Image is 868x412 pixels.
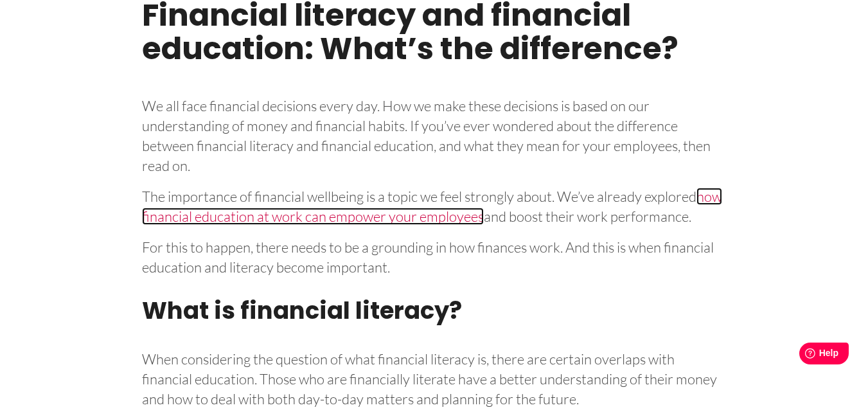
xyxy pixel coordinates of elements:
p: We all face financial decisions every day. How we make these decisions is based on our understand... [142,91,727,175]
a: how financial education at work can empower your employees [142,188,722,225]
strong: What is financial literacy? [142,294,462,327]
p: For this to happen, there needs to be a grounding in how finances work. And this is when financia... [142,233,727,277]
p: When considering the question of what financial literacy is, there are certain overlaps with fina... [142,345,727,409]
iframe: Help widget launcher [754,337,854,373]
p: The importance of financial wellbeing is a topic we feel strongly about. We’ve already explored a... [142,182,727,226]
